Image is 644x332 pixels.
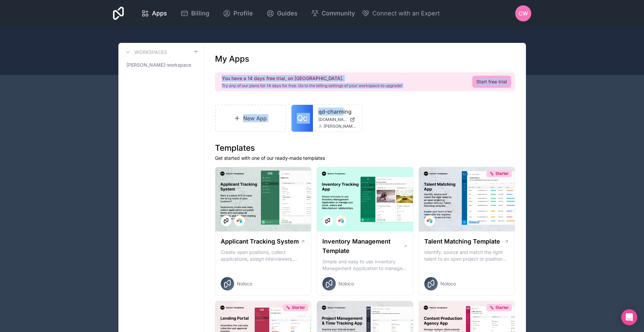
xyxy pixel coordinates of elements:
[297,113,308,124] span: Qc
[318,117,347,122] span: [DOMAIN_NAME]
[322,258,408,272] p: Simple and easy to use Inventory Management Application to manage your stock, orders and Manufact...
[372,9,440,18] span: Connect with an Expert
[222,83,402,88] p: Try any of our plans for 14 days for free. Go to the billing settings of your workspace to upgrade!
[124,48,167,56] a: Workspaces
[237,218,242,223] img: Airtable Logo
[292,305,305,310] span: Starter
[427,218,432,223] img: Airtable Logo
[136,6,172,21] a: Apps
[495,171,509,176] span: Starter
[318,117,357,122] a: [DOMAIN_NAME]
[362,9,440,18] button: Connect with an Expert
[215,155,515,161] p: Get started with one of our ready-made templates
[495,305,509,310] span: Starter
[440,280,456,287] span: Noloco
[322,9,355,18] span: Community
[338,218,344,223] img: Airtable Logo
[175,6,215,21] a: Billing
[291,105,313,132] a: Qc
[318,108,357,116] a: qd-charming
[215,143,515,153] h1: Templates
[424,237,500,246] h1: Talent Matching Template
[338,280,354,287] span: Noloco
[191,9,209,18] span: Billing
[135,49,167,56] h3: Workspaces
[261,6,303,21] a: Guides
[233,9,253,18] span: Profile
[217,6,258,21] a: Profile
[215,105,286,132] a: New App
[124,59,199,71] a: [PERSON_NAME]-workspace
[424,249,509,262] p: Identify, source and match the right talent to an open project or position with our Talent Matchi...
[222,75,402,82] h2: You have a 14 days free trial, on [GEOGRAPHIC_DATA].
[221,249,306,262] p: Create open positions, collect applications, assign interviewers, centralise candidate feedback a...
[126,62,191,68] span: [PERSON_NAME]-workspace
[277,9,298,18] span: Guides
[472,76,511,88] a: Start free trial
[324,124,357,129] span: [PERSON_NAME][EMAIL_ADDRESS][DOMAIN_NAME]
[215,54,249,64] h1: My Apps
[306,6,360,21] a: Community
[519,9,528,17] span: CW
[322,237,403,256] h1: Inventory Management Template
[152,9,167,18] span: Apps
[621,309,637,325] div: Open Intercom Messenger
[237,280,252,287] span: Noloco
[221,237,299,246] h1: Applicant Tracking System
